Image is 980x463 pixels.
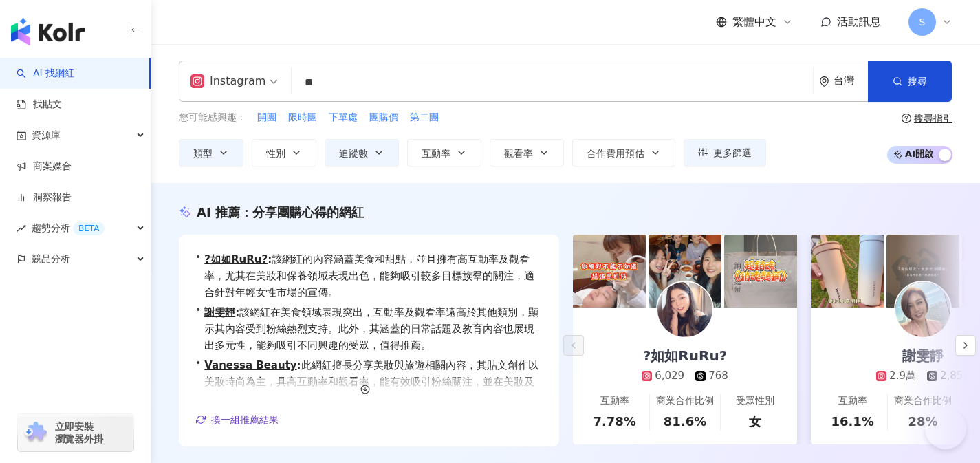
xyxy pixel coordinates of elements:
span: question-circle [902,114,911,123]
a: 洞察報告 [17,191,72,204]
img: KOL Avatar [657,282,712,337]
img: post-image [573,235,646,308]
img: post-image [811,235,884,308]
button: 互動率 [407,139,481,166]
span: 搜尋 [908,76,927,87]
a: chrome extension立即安裝 瀏覽器外掛 [18,414,133,451]
span: 性別 [266,148,285,159]
img: post-image [886,235,959,308]
div: AI 推薦 ： [197,204,364,221]
span: environment [819,76,829,87]
span: 立即安裝 瀏覽器外掛 [55,420,103,445]
div: 81.6% [664,413,706,430]
div: • [195,357,543,407]
a: 謝雯靜 [204,306,235,319]
button: 類型 [179,139,243,166]
span: 下單處 [329,111,358,125]
button: 限時團 [287,110,318,125]
span: 更多篩選 [713,147,752,158]
div: 謝雯靜 [889,346,957,365]
img: chrome extension [22,422,49,444]
span: 繁體中文 [732,14,776,30]
button: 觀看率 [490,139,564,166]
span: : [235,306,239,319]
img: KOL Avatar [895,282,950,337]
span: 觀看率 [504,148,533,159]
div: Instagram [190,70,265,92]
button: 合作費用預估 [572,139,675,166]
span: 資源庫 [32,120,61,151]
img: logo [11,18,85,45]
div: 女 [749,413,761,430]
div: 2,851 [940,369,970,383]
span: 換一組推薦結果 [211,414,279,425]
div: 互動率 [838,394,867,408]
span: 團購價 [369,111,398,125]
span: 趨勢分析 [32,213,105,244]
span: S [919,14,926,30]
span: : [268,253,272,266]
div: 互動率 [600,394,629,408]
span: 該網紅的內容涵蓋美食和甜點，並且擁有高互動率及觀看率，尤其在美妝和保養領域表現出色，能夠吸引較多目標族羣的關注，適合針對年輕女性市場的宣傳。 [204,251,543,301]
button: 下單處 [328,110,358,125]
span: 第二團 [410,111,439,125]
iframe: Help Scout Beacon - Open [925,408,966,449]
a: Vanessa Beauty [204,359,296,372]
span: 限時團 [288,111,317,125]
button: 更多篩選 [684,139,766,166]
div: 2.9萬 [889,369,916,383]
span: 追蹤數 [339,148,368,159]
img: post-image [649,235,721,308]
span: 競品分析 [32,244,70,274]
a: 找貼文 [17,98,62,111]
span: 此網紅擅長分享美妝與旅遊相關內容，其貼文創作以美妝時尚為主，具高互動率和觀看率，能有效吸引粉絲關注，並在美妝及保養領域展示專業知識，適合品牌合作。 [204,357,543,407]
div: 商業合作比例 [656,394,714,408]
span: rise [17,224,26,233]
div: 28% [908,413,937,430]
div: 16.1% [831,413,873,430]
div: ?如如RuRu? [629,346,741,365]
span: 分享團購心得的網紅 [252,205,364,219]
button: 性別 [252,139,316,166]
div: 搜尋指引 [914,113,952,124]
button: 開團 [257,110,277,125]
a: searchAI 找網紅 [17,67,74,80]
div: 受眾性別 [736,394,774,408]
div: 台灣 [834,75,868,87]
div: 7.78% [593,413,635,430]
button: 換一組推薦結果 [195,409,279,430]
button: 追蹤數 [325,139,399,166]
span: 互動率 [422,148,450,159]
button: 團購價 [369,110,399,125]
span: : [297,359,301,372]
div: BETA [73,222,105,235]
div: • [195,304,543,354]
div: • [195,251,543,301]
a: ?如如RuRu?6,029768互動率7.78%商業合作比例81.6%受眾性別女 [573,308,797,444]
span: 類型 [193,148,213,159]
div: 768 [708,369,728,383]
img: post-image [724,235,797,308]
span: 該網紅在美食領域表現突出，互動率及觀看率遠高於其他類別，顯示其內容受到粉絲熱烈支持。此外，其涵蓋的日常話題及教育內容也展現出多元性，能夠吸引不同興趣的受眾，值得推薦。 [204,304,543,354]
div: 6,029 [655,369,684,383]
div: 商業合作比例 [894,394,952,408]
span: 開團 [257,111,276,125]
span: 活動訊息 [837,15,881,28]
span: 您可能感興趣： [179,111,246,125]
button: 第二團 [409,110,439,125]
a: 商案媒合 [17,160,72,173]
a: ?如如RuRu? [204,253,268,266]
button: 搜尋 [868,61,952,102]
span: 合作費用預估 [587,148,644,159]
